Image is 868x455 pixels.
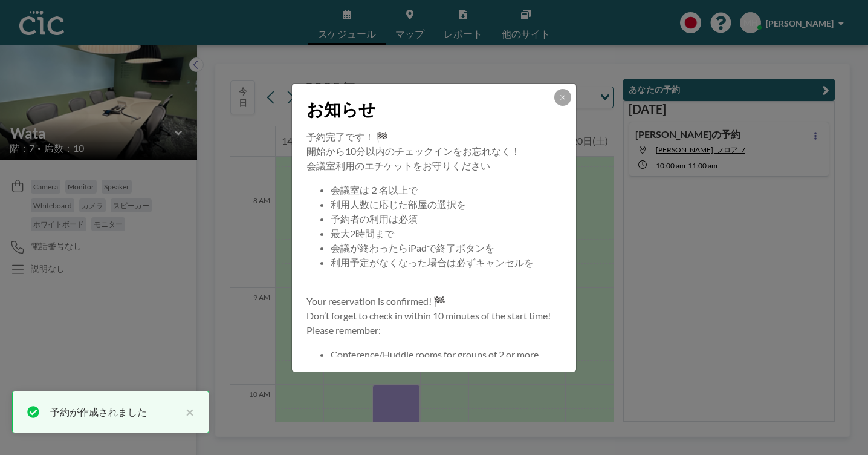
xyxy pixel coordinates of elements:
[306,160,490,171] span: 会議室利用のエチケットをお守りください
[331,349,539,360] span: Conference/Huddle rooms for groups of 2 or more
[331,227,394,239] span: 最大2時間まで
[50,405,180,419] div: 予約が作成されました
[306,145,520,157] span: 開始から10分以内のチェックインをお忘れなく！
[331,213,418,224] span: 予約者の利用は必須
[331,184,418,195] span: 会議室は２名以上で
[306,99,376,120] span: お知らせ
[306,131,388,142] span: 予約完了です！ 🏁
[331,257,534,268] span: 利用予定がなくなった場合は必ずキャンセルを
[306,310,551,321] span: Don’t forget to check in within 10 minutes of the start time!
[331,242,494,254] span: 会議が終わったらiPadで終了ボタンを
[331,198,466,210] span: 利用人数に応じた部屋の選択を
[306,324,381,336] span: Please remember:
[180,405,194,419] button: close
[306,295,445,307] span: Your reservation is confirmed! 🏁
